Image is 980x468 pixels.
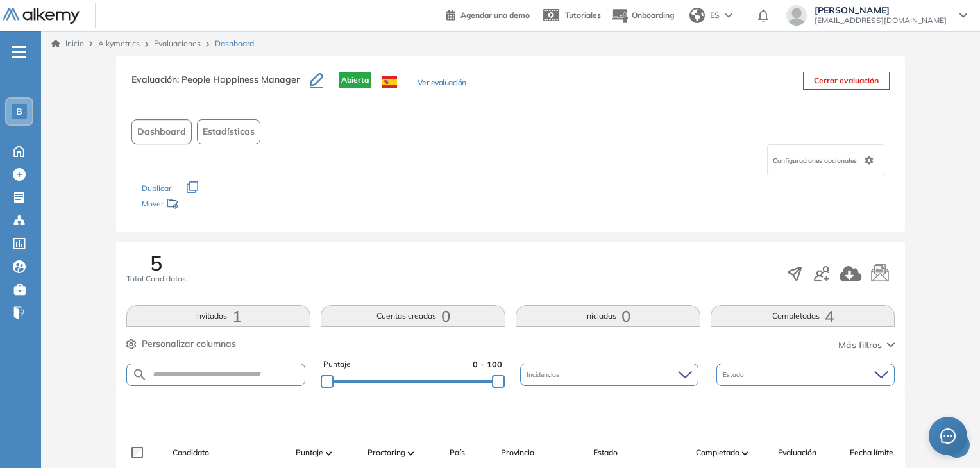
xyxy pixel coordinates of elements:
button: Iniciadas0 [516,305,700,327]
img: ESP [382,76,397,88]
button: Dashboard [131,119,192,144]
img: [missing "en.ARROW_ALT" translation] [326,451,332,455]
span: Personalizar columnas [142,337,236,351]
i: - [12,51,26,53]
a: Inicio [51,38,84,49]
span: message [940,428,956,444]
span: 0 - 100 [473,358,502,371]
div: Incidencias [520,364,698,386]
h3: Evaluación [131,72,310,99]
button: Estadísticas [197,119,260,144]
img: world [689,8,705,23]
span: : People Happiness Manager [177,74,300,85]
div: Mover [142,193,270,217]
img: arrow [725,13,732,18]
button: Ver evaluación [418,77,466,90]
span: Fecha límite [850,447,893,458]
span: Estado [593,447,618,458]
span: Evaluación [778,447,816,458]
span: Agendar una demo [460,10,530,20]
button: Cuentas creadas0 [321,305,505,327]
span: Alkymetrics [98,38,140,48]
span: Duplicar [142,183,171,193]
span: País [450,447,465,458]
button: Más filtros [838,338,895,352]
img: [missing "en.ARROW_ALT" translation] [408,451,414,455]
span: Dashboard [137,125,186,138]
span: Configuraciones opcionales [773,156,859,165]
span: 5 [150,253,162,273]
span: [EMAIL_ADDRESS][DOMAIN_NAME] [815,15,947,26]
button: Personalizar columnas [126,337,236,351]
span: Estadísticas [203,125,255,138]
span: Dashboard [215,38,254,49]
span: Total Candidatos [126,273,186,285]
img: SEARCH_ALT [132,367,148,383]
span: Onboarding [632,10,674,20]
a: Agendar una demo [446,6,530,22]
button: Onboarding [611,2,674,29]
span: Completado [696,447,739,458]
div: Estado [716,364,895,386]
span: Puntaje [323,358,351,371]
span: ES [710,10,720,21]
span: Incidencias [527,370,562,380]
img: [missing "en.ARROW_ALT" translation] [742,451,748,455]
div: Configuraciones opcionales [767,144,884,176]
span: Proctoring [367,447,405,458]
span: Puntaje [296,447,323,458]
span: [PERSON_NAME] [815,5,947,15]
span: B [16,106,22,117]
span: Tutoriales [565,10,601,20]
span: Abierta [339,72,371,88]
button: Completadas4 [711,305,895,327]
span: Estado [723,370,747,380]
span: Más filtros [838,338,882,352]
span: Candidato [173,447,209,458]
img: Logo [3,8,80,24]
span: Provincia [501,447,534,458]
button: Cerrar evaluación [803,72,890,90]
a: Evaluaciones [154,38,201,48]
button: Invitados1 [126,305,311,327]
